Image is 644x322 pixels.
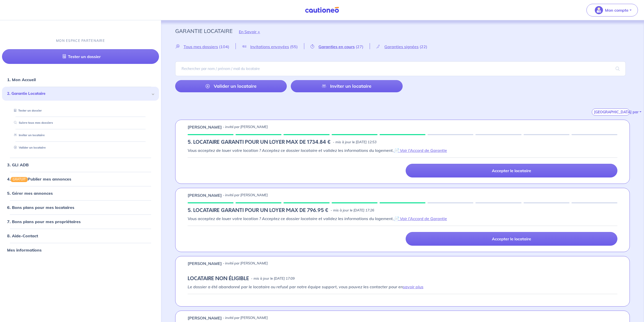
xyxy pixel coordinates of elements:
[394,216,447,221] a: 📄 Voir l’Accord de Garantie
[188,315,222,321] p: [PERSON_NAME]
[232,24,266,39] button: En Savoir +
[586,4,638,16] button: illu_account_valid_menu.svgMon compte
[370,44,434,49] a: Garanties signées(22)
[223,315,268,320] p: - invité par [PERSON_NAME]
[188,124,222,130] p: [PERSON_NAME]
[2,160,159,170] div: 3. GLI ADB
[7,91,150,97] span: 2. Garantie Locataire
[7,247,42,253] a: Mes informations
[290,44,298,49] span: (55)
[12,109,42,112] a: Tester un dossier
[175,26,232,35] p: Garantie Locataire
[56,38,105,43] p: MON ESPACE PARTENAIRE
[356,44,363,49] span: (27)
[592,109,630,116] button: [GEOGRAPHIC_DATA] par
[175,80,287,92] a: Valider un locataire
[605,7,629,13] p: Mon compte
[8,131,153,139] div: Inviter un locataire
[8,119,153,127] div: Suivre tous mes dossiers
[2,174,159,184] div: 4.GRATUITPublier mes annonces
[12,121,53,124] a: Suivre tous mes dossiers
[7,176,71,182] a: 4.GRATUITPublier mes annonces
[2,231,159,241] div: 8. Aide-Contact
[188,148,447,153] em: Vous acceptez de louer votre location ? Acceptez ce dossier locataire et validez les informations...
[251,276,295,281] p: - mis à jour le [DATE] 17:09
[492,236,531,241] p: Accepter le locataire
[7,205,74,210] a: 6. Bons plans pour mes locataires
[406,164,618,177] a: Accepter le locataire
[188,207,617,213] div: state: RENTER-PROPERTY-IN-PROGRESS, Context: ,
[175,61,626,76] input: Rechercher par nom / prénom / mail du locataire
[2,188,159,198] div: 5. Gérer mes annonces
[188,139,331,145] h5: 5. LOCATAIRE GARANTI POUR UN LOYER MAX DE 1734.84 €
[420,44,427,49] span: (22)
[7,77,36,82] a: 1. Mon Accueil
[595,6,603,14] img: illu_account_valid_menu.svg
[188,276,617,282] div: state: ARCHIVED, Context: ,NULL-NO-CERTIFICATE
[184,44,218,49] span: Tous mes dossiers
[188,216,447,221] em: Vous acceptez de louer votre location ? Acceptez ce dossier locataire et validez les informations...
[219,44,229,49] span: (104)
[2,245,159,255] div: Mes informations
[384,44,419,49] span: Garanties signées
[2,202,159,212] div: 6. Bons plans pour mes locataires
[2,87,159,101] div: 2. Garantie Locataire
[223,261,268,266] p: - invité par [PERSON_NAME]
[236,44,304,49] a: Invitations envoyées(55)
[188,139,617,145] div: state: RENTER-PROPERTY-IN-PROGRESS, Context: ,
[8,106,153,115] div: Tester un dossier
[403,284,423,289] a: savoir plus
[610,62,626,76] span: search
[304,44,370,49] a: Garanties en cours(27)
[250,44,289,49] span: Invitations envoyées
[188,207,329,213] h5: 5. LOCATAIRE GARANTI POUR UN LOYER MAX DE 796.95 €
[12,146,46,149] a: Valider un locataire
[333,140,377,145] p: - mis à jour le [DATE] 12:53
[175,44,236,49] a: Tous mes dossiers(104)
[7,191,53,196] a: 5. Gérer mes annonces
[223,193,268,198] p: - invité par [PERSON_NAME]
[188,192,222,198] p: [PERSON_NAME]
[223,124,268,130] p: - invité par [PERSON_NAME]
[303,7,341,13] img: Cautioneo
[188,284,423,289] em: Le dossier a été abandonné par le locataire ou refusé par notre équipe support, vous pouvez les c...
[291,80,402,92] a: Inviter un locataire
[394,148,447,153] a: 📄 Voir l’Accord de Garantie
[318,44,355,49] span: Garanties en cours
[2,75,159,85] div: 1. Mon Accueil
[7,233,38,238] a: 8. Aide-Contact
[188,276,249,282] h5: LOCATAIRE NON ÉLIGIBLE
[492,168,531,173] p: Accepter le locataire
[7,162,29,167] a: 3. GLI ADB
[406,232,618,246] a: Accepter le locataire
[8,144,153,152] div: Valider un locataire
[7,219,81,224] a: 7. Bons plans pour mes propriétaires
[331,208,374,213] p: - mis à jour le [DATE] 17:26
[2,49,159,64] a: Tester un dossier
[188,260,222,266] p: [PERSON_NAME]
[12,133,45,137] a: Inviter un locataire
[2,217,159,227] div: 7. Bons plans pour mes propriétaires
